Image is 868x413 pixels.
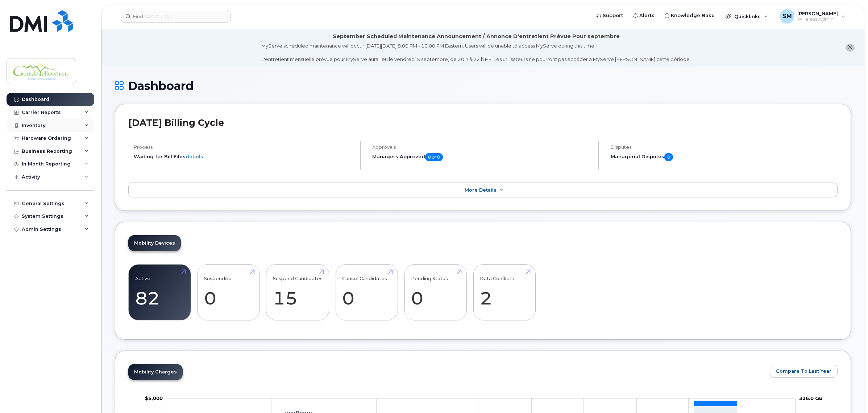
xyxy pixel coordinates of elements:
[611,153,838,161] h5: Managerial Disputes
[846,44,855,52] button: close notification
[273,269,323,316] a: Suspend Candidates 15
[799,395,823,401] tspan: 326.0 GB
[465,187,497,193] span: More Details
[145,395,163,401] g: $0
[128,117,838,128] h2: [DATE] Billing Cycle
[333,33,620,40] div: September Scheduled Maintenance Announcement / Annonce D'entretient Prévue Pour septembre
[135,269,184,316] a: Active 82
[770,365,838,378] button: Compare To Last Year
[342,269,391,316] a: Cancel Candidates 0
[128,235,181,251] a: Mobility Devices
[145,395,163,401] tspan: $5,000
[776,368,831,375] span: Compare To Last Year
[411,269,460,316] a: Pending Status 0
[134,153,354,160] li: Waiting for Bill Files
[372,153,592,161] h5: Managers Approved
[128,364,183,380] a: Mobility Charges
[261,42,691,63] div: MyServe scheduled maintenance will occur [DATE][DATE] 8:00 PM - 10:00 PM Eastern. Users will be u...
[611,144,838,150] h4: Disputes
[664,153,673,161] span: 0
[425,153,443,161] span: 0 of 0
[480,269,529,316] a: Data Conflicts 2
[372,144,592,150] h4: Approvals
[204,269,253,316] a: Suspended 0
[186,154,203,159] a: details
[115,79,851,92] h1: Dashboard
[134,144,354,150] h4: Process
